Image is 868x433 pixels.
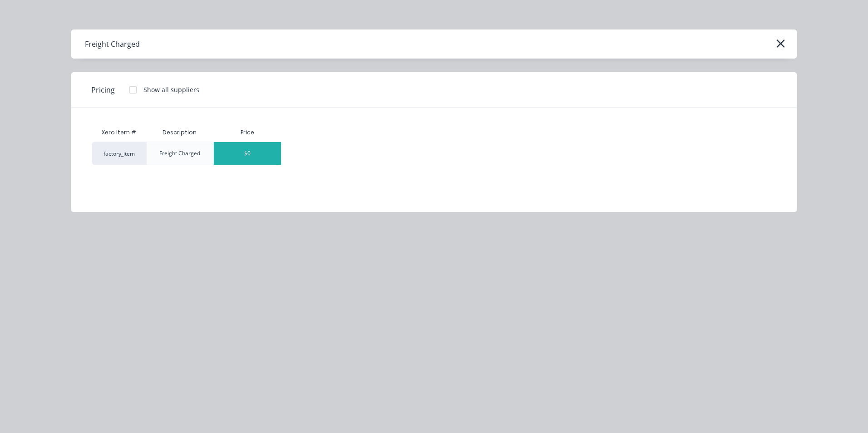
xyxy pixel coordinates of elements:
div: Show all suppliers [143,85,199,94]
div: Price [213,123,281,142]
div: $0 [214,142,281,165]
div: Freight Charged [159,149,200,157]
div: Freight Charged [85,39,140,49]
div: Xero Item # [92,123,146,142]
div: factory_item [92,142,146,165]
span: Pricing [91,84,115,95]
div: Description [155,121,204,144]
